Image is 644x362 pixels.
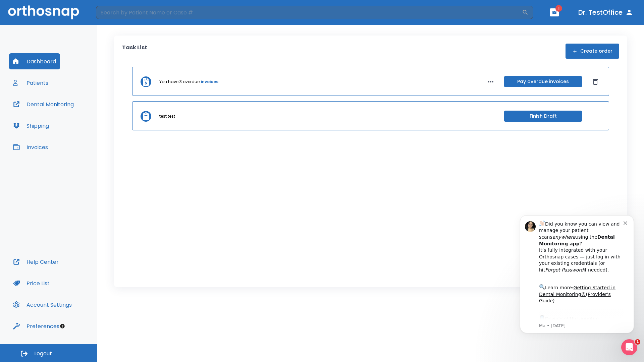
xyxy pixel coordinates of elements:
[9,53,60,69] button: Dashboard
[504,76,582,87] button: Pay overdue invoices
[9,75,52,91] button: Patients
[9,275,54,291] button: Price List
[9,96,78,112] button: Dental Monitoring
[635,339,640,345] span: 1
[34,350,52,357] span: Logout
[8,5,79,19] img: Orthosnap
[621,339,637,355] iframe: Intercom live chat
[555,5,562,12] span: 1
[504,111,582,122] button: Finish Draft
[122,44,147,59] p: Task List
[96,6,522,19] input: Search by Patient Name or Case #
[159,79,200,85] p: You have 3 overdue
[510,207,644,359] iframe: Intercom notifications message
[159,113,175,119] p: test test
[9,254,63,270] button: Help Center
[9,118,53,134] button: Shipping
[590,76,601,87] button: Dismiss
[59,323,65,329] div: Tooltip anchor
[201,79,218,85] a: invoices
[566,44,619,59] button: Create order
[9,297,76,313] button: Account Settings
[9,318,63,334] button: Preferences
[9,139,52,155] button: Invoices
[576,6,636,18] button: Dr. TestOffice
